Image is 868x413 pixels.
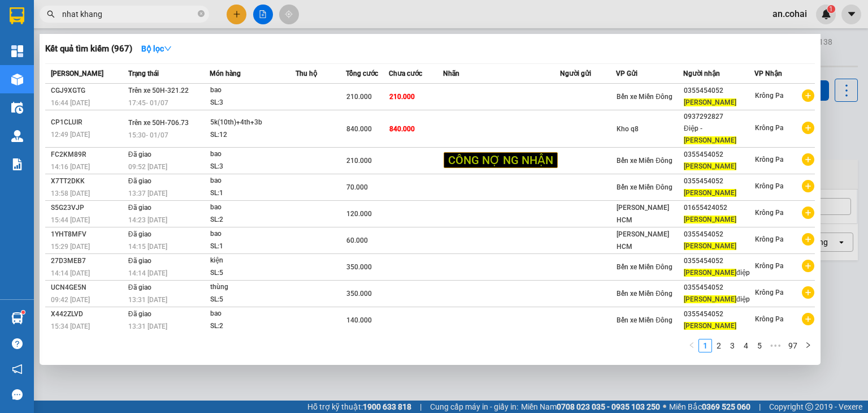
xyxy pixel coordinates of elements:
[755,235,783,243] span: Krông Pa
[128,87,189,94] span: Trên xe 50H-321.22
[51,149,125,161] div: FC2KM89R
[740,339,752,352] a: 4
[726,339,739,352] li: 3
[684,267,754,279] div: điệp
[11,158,23,170] img: solution-icon
[801,339,815,352] button: right
[128,119,189,127] span: Trên xe 50H-706.73
[51,269,90,277] span: 14:14 [DATE]
[755,289,783,296] span: Krông Pa
[684,294,754,306] div: điệp
[802,286,814,299] span: plus-circle
[802,153,814,166] span: plus-circle
[755,315,783,323] span: Krông Pa
[389,125,415,133] span: 840.000
[754,70,782,78] span: VP Nhận
[210,308,295,320] div: bao
[684,308,754,320] div: 0355454052
[346,263,372,271] span: 350.000
[755,156,783,164] span: Krông Pa
[784,339,801,352] li: 97
[210,228,295,240] div: bao
[128,322,167,330] span: 13:31 [DATE]
[210,240,295,253] div: SL: 1
[617,157,672,165] span: Bến xe Miền Đông
[617,93,672,101] span: Bến xe Miền Đông
[766,339,784,352] li: Next 5 Pages
[164,45,172,53] span: down
[713,339,725,352] a: 2
[47,10,55,18] span: search
[346,157,372,165] span: 210.000
[296,70,317,78] span: Thu hộ
[684,216,736,223] span: [PERSON_NAME]
[684,85,754,97] div: 0355454052
[684,295,736,303] span: [PERSON_NAME]
[51,202,125,214] div: S5G23VJP
[346,236,368,244] span: 60.000
[346,210,372,218] span: 120.000
[684,136,736,144] span: [PERSON_NAME]
[755,209,783,217] span: Krông Pa
[128,269,167,277] span: 14:14 [DATE]
[11,74,23,85] img: warehouse-icon
[128,310,151,318] span: Đã giao
[755,124,783,132] span: Krông Pa
[684,162,736,170] span: [PERSON_NAME]
[12,389,23,400] span: message
[685,339,698,352] button: left
[785,339,801,352] a: 97
[755,92,783,100] span: Krông Pa
[617,230,669,251] span: [PERSON_NAME] HCM
[210,187,295,200] div: SL: 1
[128,283,151,291] span: Đã giao
[753,339,766,352] li: 5
[210,84,295,97] div: bao
[210,175,295,187] div: bao
[560,70,591,78] span: Người gửi
[62,8,196,20] input: Tìm tên, số ĐT hoặc mã đơn
[766,339,784,352] span: •••
[51,117,125,128] div: CP1CLUIR
[684,175,754,187] div: 0355454052
[128,131,168,139] span: 15:30 - 01/07
[210,148,295,161] div: bao
[802,122,814,134] span: plus-circle
[128,177,151,185] span: Đã giao
[684,255,754,267] div: 0355454052
[617,125,639,133] span: Kho q8
[51,243,90,251] span: 15:29 [DATE]
[617,316,672,324] span: Bến xe Miền Đông
[802,313,814,325] span: plus-circle
[210,294,295,306] div: SL: 5
[198,10,205,17] span: close-circle
[805,342,811,349] span: right
[11,102,23,114] img: warehouse-icon
[51,296,90,304] span: 09:42 [DATE]
[802,206,814,219] span: plus-circle
[753,339,766,352] a: 5
[51,99,90,107] span: 16:44 [DATE]
[346,290,372,298] span: 350.000
[51,255,125,267] div: 27D3MEB7
[11,312,23,324] img: warehouse-icon
[617,263,672,271] span: Bến xe Miền Đông
[210,255,295,267] div: kiện
[128,150,151,158] span: Đã giao
[684,229,754,240] div: 0355454052
[128,230,151,238] span: Đã giao
[802,180,814,192] span: plus-circle
[210,161,295,173] div: SL: 3
[617,204,669,224] span: [PERSON_NAME] HCM
[346,70,378,78] span: Tổng cước
[51,175,125,187] div: X7TT2DKK
[617,183,672,191] span: Bến xe Miền Đông
[128,163,167,171] span: 09:52 [DATE]
[51,163,90,171] span: 14:16 [DATE]
[346,93,372,101] span: 210.000
[21,311,25,314] sup: 1
[683,70,720,78] span: Người nhận
[802,89,814,102] span: plus-circle
[128,70,159,78] span: Trạng thái
[141,44,172,53] strong: Bộ lọc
